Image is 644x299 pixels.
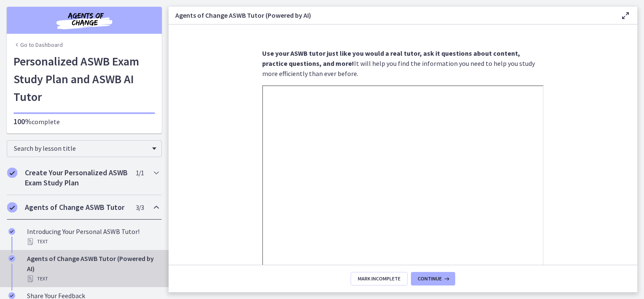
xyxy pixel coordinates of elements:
span: Search by lesson title [14,144,148,152]
span: 3 / 3 [136,202,144,212]
div: Text [27,274,158,284]
h1: Personalized ASWB Exam Study Plan and ASWB AI Tutor [13,52,155,106]
span: 1 / 1 [136,168,144,178]
div: Agents of Change ASWB Tutor (Powered by AI) [27,253,158,284]
i: Completed [8,255,15,262]
div: Text [27,236,158,247]
strong: Use your ASWB tutor just like you would a real tutor, a [262,49,427,57]
h3: Agents of Change ASWB Tutor (Powered by AI) [175,10,607,20]
div: Search by lesson title [7,140,162,157]
i: Completed [8,228,15,235]
h2: Agents of Change ASWB Tutor [25,202,128,212]
span: Mark Incomplete [358,275,400,282]
p: It will help you find the information you need to help you study more efficiently than ever before. [262,48,544,79]
i: Completed [8,292,15,299]
p: complete [13,117,155,127]
a: Go to Dashboard [13,41,63,49]
span: 100% [13,117,32,126]
i: Completed [7,202,17,212]
button: Continue [411,272,455,285]
img: Agents of Change [34,10,135,30]
button: Mark Incomplete [351,272,408,285]
i: Completed [7,168,17,178]
span: Continue [418,275,442,282]
h2: Create Your Personalized ASWB Exam Study Plan [25,168,128,188]
div: Introducing Your Personal ASWB Tutor! [27,226,158,247]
